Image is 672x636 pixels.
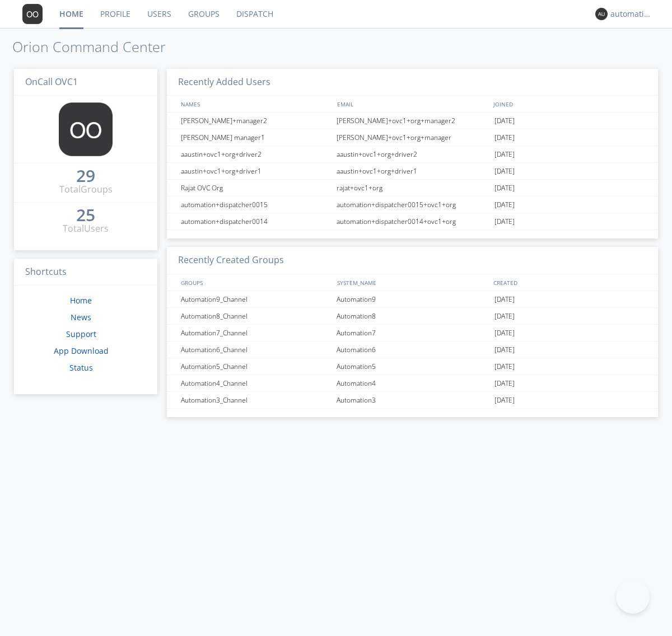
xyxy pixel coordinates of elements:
div: Automation9 [334,291,492,307]
div: Total Groups [59,183,113,196]
div: aaustin+ovc1+org+driver1 [178,163,333,179]
div: 29 [76,170,95,181]
span: [DATE] [494,342,515,358]
span: [DATE] [494,325,515,342]
h3: Recently Added Users [167,69,658,96]
div: Automation7 [334,325,492,341]
div: aaustin+ovc1+org+driver2 [178,146,333,162]
div: aaustin+ovc1+org+driver1 [334,163,492,179]
a: 25 [76,209,95,222]
div: Automation8_Channel [178,308,333,324]
a: 29 [76,170,95,183]
div: JOINED [491,96,647,112]
span: [DATE] [494,163,515,180]
span: [DATE] [494,375,515,392]
div: Automation5 [334,358,492,375]
a: Automation7_ChannelAutomation7[DATE] [167,325,658,342]
div: Automation3_Channel [178,392,333,408]
a: automation+dispatcher0015automation+dispatcher0015+ovc1+org[DATE] [167,197,658,213]
img: 373638.png [22,4,43,24]
div: Automation8 [334,308,492,324]
div: Automation7_Channel [178,325,333,341]
div: rajat+ovc1+org [334,180,492,196]
span: [DATE] [494,129,515,146]
div: automation+dispatcher0014 [610,8,652,20]
span: [DATE] [494,291,515,308]
a: [PERSON_NAME]+manager2[PERSON_NAME]+ovc1+org+manager2[DATE] [167,113,658,129]
a: Support [66,329,96,339]
a: [PERSON_NAME] manager1[PERSON_NAME]+ovc1+org+manager[DATE] [167,129,658,146]
iframe: Toggle Customer Support [616,580,650,614]
div: [PERSON_NAME]+ovc1+org+manager2 [334,113,492,129]
div: aaustin+ovc1+org+driver2 [334,146,492,162]
div: Automation9_Channel [178,291,333,307]
div: Automation4_Channel [178,375,333,391]
div: NAMES [178,96,332,112]
span: OnCall OVC1 [25,76,78,88]
div: [PERSON_NAME] manager1 [178,129,333,146]
img: 373638.png [59,102,113,156]
div: automation+dispatcher0014 [178,213,333,230]
img: 373638.png [595,8,608,20]
div: CREATED [491,274,647,291]
div: Automation6 [334,342,492,358]
div: Total Users [63,222,109,235]
div: [PERSON_NAME]+manager2 [178,113,333,129]
span: [DATE] [494,213,515,230]
span: [DATE] [494,308,515,325]
h3: Recently Created Groups [167,247,658,274]
div: Automation3 [334,392,492,408]
div: automation+dispatcher0015+ovc1+org [334,197,492,213]
a: aaustin+ovc1+org+driver1aaustin+ovc1+org+driver1[DATE] [167,163,658,180]
a: Rajat OVC Orgrajat+ovc1+org[DATE] [167,180,658,197]
a: Automation4_ChannelAutomation4[DATE] [167,375,658,392]
div: [PERSON_NAME]+ovc1+org+manager [334,129,492,146]
div: Automation4 [334,375,492,391]
span: [DATE] [494,113,515,129]
a: Automation3_ChannelAutomation3[DATE] [167,392,658,409]
div: Automation6_Channel [178,342,333,358]
a: Automation8_ChannelAutomation8[DATE] [167,308,658,325]
a: Home [70,295,92,306]
a: News [71,312,91,322]
div: Automation5_Channel [178,358,333,375]
a: App Download [54,345,109,356]
span: [DATE] [494,180,515,197]
div: Rajat OVC Org [178,180,333,196]
a: automation+dispatcher0014automation+dispatcher0014+ovc1+org[DATE] [167,213,658,230]
div: automation+dispatcher0015 [178,197,333,213]
span: [DATE] [494,197,515,213]
a: Automation5_ChannelAutomation5[DATE] [167,358,658,375]
a: Automation9_ChannelAutomation9[DATE] [167,291,658,308]
span: [DATE] [494,146,515,163]
div: EMAIL [334,96,491,112]
h3: Shortcuts [14,259,157,286]
div: automation+dispatcher0014+ovc1+org [334,213,492,230]
div: GROUPS [178,274,332,291]
a: aaustin+ovc1+org+driver2aaustin+ovc1+org+driver2[DATE] [167,146,658,163]
div: 25 [76,209,95,221]
span: [DATE] [494,392,515,409]
span: [DATE] [494,358,515,375]
a: Automation6_ChannelAutomation6[DATE] [167,342,658,358]
a: Status [69,362,93,373]
div: SYSTEM_NAME [334,274,491,291]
